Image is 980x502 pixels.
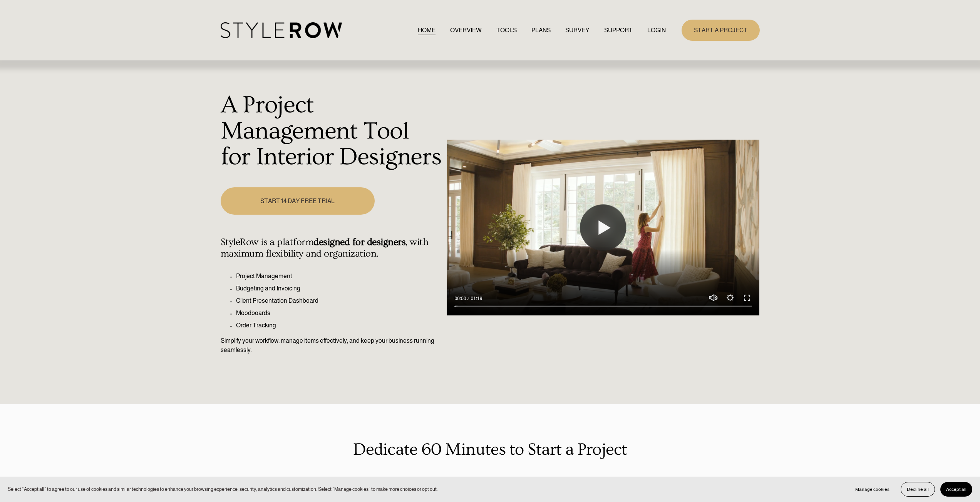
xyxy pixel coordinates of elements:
button: Play [580,205,626,251]
span: Decline all [907,487,929,492]
a: PLANS [531,25,551,35]
img: StyleRow [221,22,342,38]
span: Accept all [946,487,967,492]
a: LOGIN [647,25,666,35]
p: Order Tracking [236,321,443,330]
button: Decline all [901,482,935,497]
div: Duration [468,295,484,302]
p: Moodboards [236,309,443,318]
strong: designed for designers [313,237,405,248]
a: TOOLS [496,25,517,35]
a: folder dropdown [604,25,633,35]
a: START 14 DAY FREE TRIAL [221,187,375,215]
p: Dedicate 60 Minutes to Start a Project [221,437,760,462]
a: SURVEY [565,25,589,35]
button: Accept all [940,482,972,497]
span: Manage cookies [855,487,890,492]
p: Client Presentation Dashboard [236,296,443,305]
input: Seek [454,304,752,309]
p: Simplify your workflow, manage items effectively, and keep your business running seamlessly. [221,336,443,355]
a: OVERVIEW [450,25,482,35]
span: SUPPORT [604,26,633,35]
a: HOME [418,25,436,35]
h1: A Project Management Tool for Interior Designers [221,92,443,170]
div: Current time [454,295,468,302]
p: Select “Accept all” to agree to our use of cookies and similar technologies to enhance your brows... [8,485,438,493]
p: Budgeting and Invoicing [236,284,443,293]
p: Project Management [236,272,443,281]
a: START A PROJECT [682,20,760,41]
h4: StyleRow is a platform , with maximum flexibility and organization. [221,237,443,260]
button: Manage cookies [849,482,895,497]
